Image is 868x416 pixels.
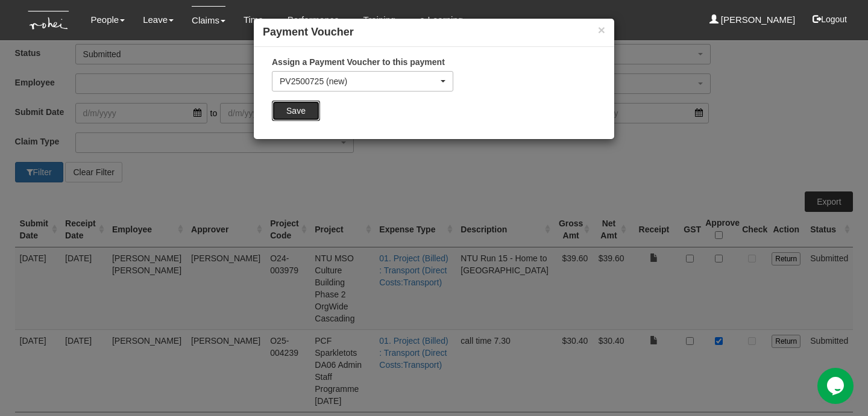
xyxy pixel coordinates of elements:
div: PV2500725 (new) [280,75,438,87]
button: PV2500725 (new) [272,71,453,92]
label: Assign a Payment Voucher to this payment [272,56,445,68]
iframe: chat widget [817,368,856,404]
b: Payment Voucher [263,26,354,38]
button: × [598,23,605,36]
input: Save [272,101,320,121]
